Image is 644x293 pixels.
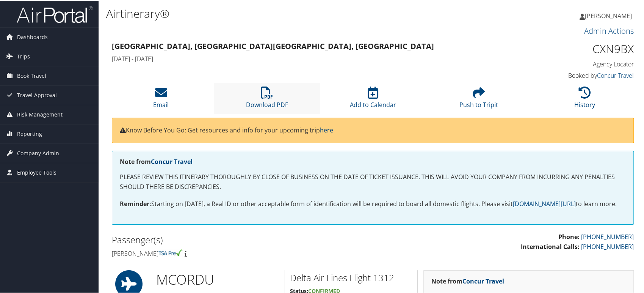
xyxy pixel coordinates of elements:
[17,104,63,123] span: Risk Management
[512,59,634,68] h4: Agency Locator
[320,125,333,134] a: here
[462,276,504,285] a: Concur Travel
[513,199,576,207] a: [DOMAIN_NAME][URL]
[112,233,367,246] h2: Passenger(s)
[431,276,504,285] strong: Note from
[112,40,434,50] strong: [GEOGRAPHIC_DATA], [GEOGRAPHIC_DATA] [GEOGRAPHIC_DATA], [GEOGRAPHIC_DATA]
[574,90,595,108] a: History
[290,271,412,284] h2: Delta Air Lines Flight 1312
[349,90,396,108] a: Add to Calendar
[120,199,151,207] strong: Reminder:
[580,4,639,27] a: [PERSON_NAME]
[120,125,626,135] p: Know Before You Go: Get resources and info for your upcoming trip
[512,71,634,79] h4: Booked by
[151,157,193,165] a: Concur Travel
[120,157,193,165] strong: Note from
[597,71,634,79] a: Concur Travel
[17,143,59,162] span: Company Admin
[521,242,580,250] strong: International Calls:
[17,27,48,46] span: Dashboards
[581,242,634,250] a: [PHONE_NUMBER]
[158,249,183,255] img: tsa-precheck.png
[459,90,498,108] a: Push to Tripit
[581,232,634,240] a: [PHONE_NUMBER]
[156,269,278,288] h1: MCO RDU
[17,124,42,143] span: Reporting
[120,172,626,191] p: PLEASE REVIEW THIS ITINERARY THOROUGHLY BY CLOSE OF BUSINESS ON THE DATE OF TICKET ISSUANCE. THIS...
[17,162,56,181] span: Employee Tools
[153,90,169,108] a: Email
[120,198,626,208] p: Starting on [DATE], a Real ID or other acceptable form of identification will be required to boar...
[584,25,634,35] a: Admin Actions
[17,5,92,23] img: airportal-logo.png
[558,232,580,240] strong: Phone:
[585,11,632,19] span: [PERSON_NAME]
[106,5,462,21] h1: Airtinerary®
[17,66,46,85] span: Book Travel
[17,85,57,104] span: Travel Approval
[246,90,288,108] a: Download PDF
[112,54,500,62] h4: [DATE] - [DATE]
[17,46,30,65] span: Trips
[512,40,634,56] h1: CXN9BX
[112,249,367,257] h4: [PERSON_NAME]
